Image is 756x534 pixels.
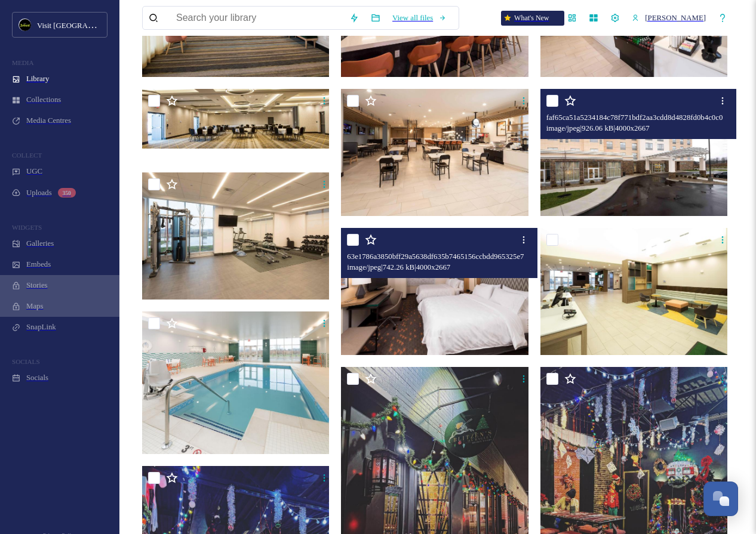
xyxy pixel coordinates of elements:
span: SnapLink [26,323,56,332]
span: Socials [26,374,48,382]
span: COLLECT [12,152,42,159]
span: Library [26,75,49,84]
img: 63e1786a3850bff29a5638df635b7465156ccbdd965325e738ac80382d8e678a.jpg [341,228,531,355]
a: What's New [501,11,555,26]
span: MEDIA [12,59,34,66]
button: Open Chat [703,481,738,516]
span: image/jpeg | 742.26 kB | 4000 x 2667 [347,263,450,271]
img: 6296286b362855e0c9ce84fb9307c1fd77a7435842b87ed89dc5554dfd277bd7.jpg [142,311,333,454]
img: aa1cb8ad9c7fb5d013a6f2e6bf44e381f34760defc9e915be02582558f7fc6cd.jpg [142,172,333,300]
span: Media Centres [26,116,71,125]
a: [PERSON_NAME] [626,8,712,29]
span: image/jpeg | 926.06 kB | 4000 x 2667 [546,124,650,132]
span: Maps [26,302,43,311]
div: 350 [58,188,76,197]
img: 100dca623efe39cce57f9eed8df6688384d4ceb102fd104cc3cc0e112f374e09.jpg [142,89,333,149]
span: WIDGETS [12,224,42,231]
img: faf65ca51a5234184c78f771bdf2aa3cdd8d4828fd0b4c0c0968f73cac813194.jpg [540,89,731,216]
span: SOCIALS [12,358,40,365]
img: cdbef19a9c8e8f837ec4e3083d2b623cf09ec6ff6460f0c1cd6756f97d4f03ab.jpg [341,89,531,216]
img: f13843fa2e9f0c1617e8ead3748c2d09eb9c2a71a5ba0f03d7fc1fc345e52a8d.jpg [540,228,731,355]
span: UGC [26,167,42,176]
span: Stories [26,281,48,290]
span: [PERSON_NAME] [645,14,706,22]
span: Visit [GEOGRAPHIC_DATA] [37,20,131,30]
a: View all files [386,8,453,29]
span: 63e1786a3850bff29a5638df635b7465156ccbdd965325e738ac80382d8e678a.jpg [347,251,595,261]
span: Uploads [26,189,52,197]
div: What's New [501,11,564,26]
span: Galleries [26,239,54,248]
input: Search your library [170,7,343,29]
span: Collections [26,95,61,104]
img: VISIT%20DETROIT%20LOGO%20-%20BLACK%20BACKGROUND.png [19,19,31,31]
span: Embeds [26,260,51,269]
